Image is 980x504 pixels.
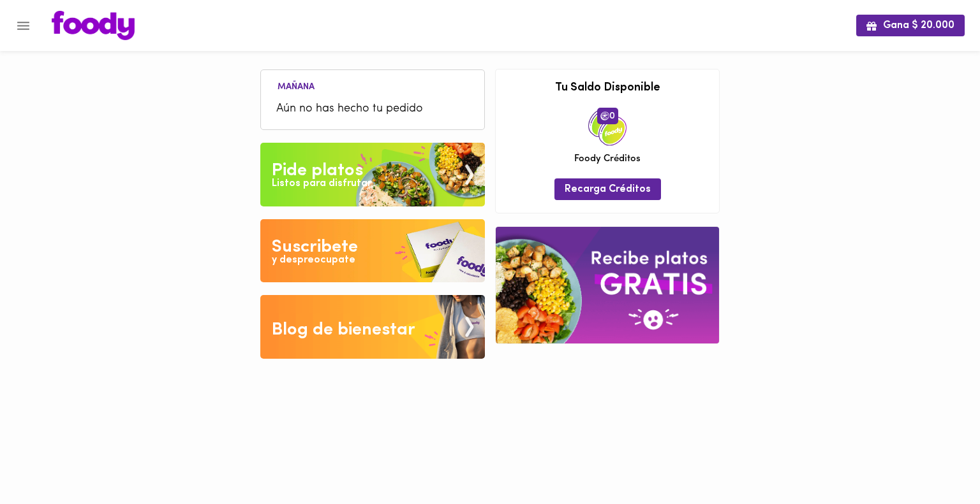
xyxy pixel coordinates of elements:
li: Mañana [267,80,325,92]
button: Gana $ 20.000 [856,15,965,36]
div: y despreocupate [272,253,355,268]
img: foody-creditos.png [600,112,609,120]
img: referral-banner.png [496,227,719,343]
div: Suscribete [272,234,358,260]
span: 0 [597,108,618,124]
img: Pide un Platos [260,143,485,206]
div: Pide platos [272,158,363,184]
img: Blog de bienestar [260,295,485,359]
button: Menu [8,10,39,41]
span: Aún no has hecho tu pedido [276,101,469,118]
img: Disfruta bajar de peso [260,219,485,283]
div: Listos para disfrutar [272,176,371,191]
iframe: Messagebird Livechat Widget [906,430,967,491]
img: logo.png [52,11,135,40]
button: Recarga Créditos [554,178,661,199]
span: Gana $ 20.000 [866,20,954,32]
div: Blog de bienestar [272,317,415,343]
span: Foody Créditos [574,152,641,166]
h3: Tu Saldo Disponible [505,82,709,95]
img: credits-package.png [588,108,627,146]
span: Recarga Créditos [565,184,651,196]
